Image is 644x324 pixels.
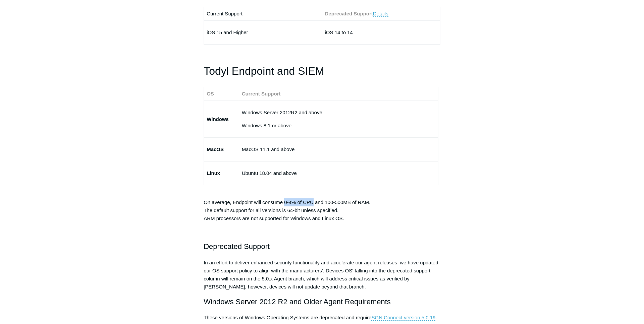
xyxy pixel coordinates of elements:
p: iOS 14 to 14 [325,28,437,37]
strong: Deprecated Support [325,11,373,16]
td: Ubuntu 18.04 and above [239,161,438,185]
td: Current Support [204,7,322,20]
p: In an effort to deliver enhanced security functionality and accelerate our agent releases, we hav... [204,259,440,291]
p: On average, Endpoint will consume 0-4% of CPU and 100-500MB of RAM. The default support for all v... [204,190,440,222]
span: Deprecated Support [204,242,270,251]
p: Windows 8.1 or above [242,122,436,130]
strong: OS [207,91,214,96]
p: Windows Server 2012R2 and above [242,109,436,117]
strong: Windows [207,116,229,122]
td: MacOS 11.1 and above [239,138,438,161]
h1: Todyl Endpoint and SIEM [204,63,440,80]
a: SGN Connect version 5.0.19 [371,315,435,321]
strong: Current Support [242,91,281,96]
a: Details [373,11,388,17]
strong: MacOS [207,146,224,152]
td: iOS 15 and Higher [204,20,322,44]
strong: Linux [207,170,220,176]
h2: Windows Server 2012 R2 and Older Agent Requirements [204,296,440,308]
